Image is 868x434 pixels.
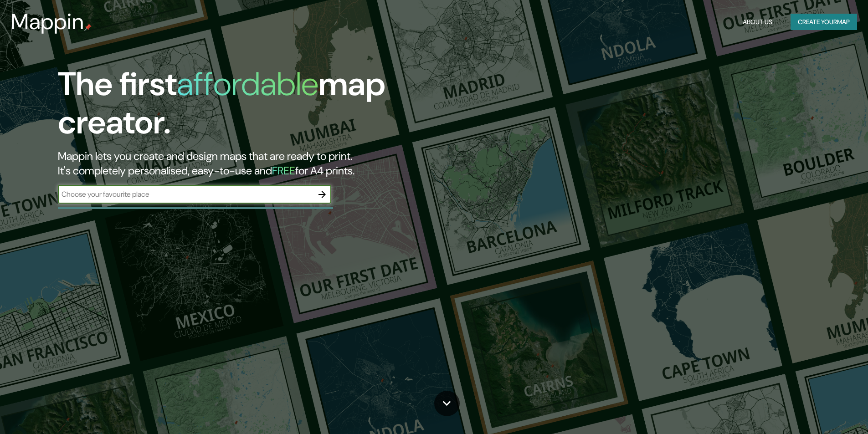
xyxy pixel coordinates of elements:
h1: affordable [177,63,318,105]
h2: Mappin lets you create and design maps that are ready to print. It's completely personalised, eas... [58,149,492,178]
img: mappin-pin [84,24,92,31]
h3: Mappin [11,9,84,35]
input: Choose your favourite place [58,189,313,199]
button: About Us [739,14,776,31]
button: Create yourmap [791,14,857,31]
h1: The first map creator. [58,65,492,149]
h5: FREE [272,163,295,178]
